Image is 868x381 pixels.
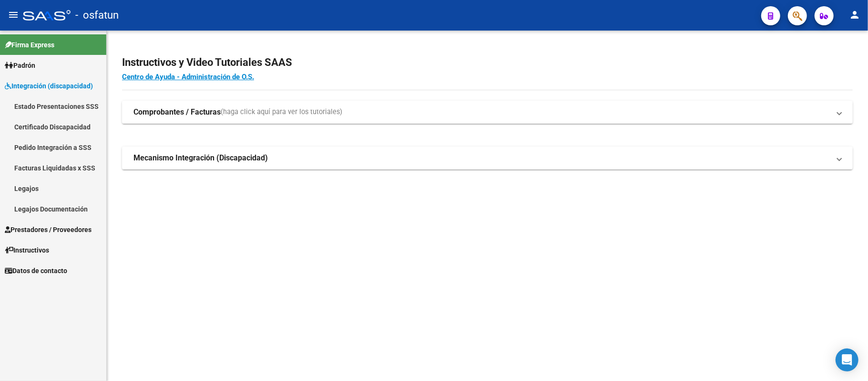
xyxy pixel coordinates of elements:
span: (haga click aquí para ver los tutoriales) [221,107,342,117]
strong: Comprobantes / Facturas [133,107,221,117]
span: Integración (discapacidad) [5,81,93,91]
span: - osfatun [75,5,119,26]
span: Instructivos [5,245,49,255]
mat-icon: menu [8,9,19,21]
span: Padrón [5,60,35,71]
span: Datos de contacto [5,265,67,276]
mat-expansion-panel-header: Comprobantes / Facturas(haga click aquí para ver los tutoriales) [122,101,853,124]
span: Firma Express [5,40,54,50]
mat-icon: person [849,9,860,21]
strong: Mecanismo Integración (Discapacidad) [133,153,268,163]
h2: Instructivos y Video Tutoriales SAAS [122,53,853,72]
span: Prestadores / Proveedores [5,224,92,235]
div: Open Intercom Messenger [836,349,858,371]
mat-expansion-panel-header: Mecanismo Integración (Discapacidad) [122,147,853,169]
a: Centro de Ayuda - Administración de O.S. [122,73,254,81]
